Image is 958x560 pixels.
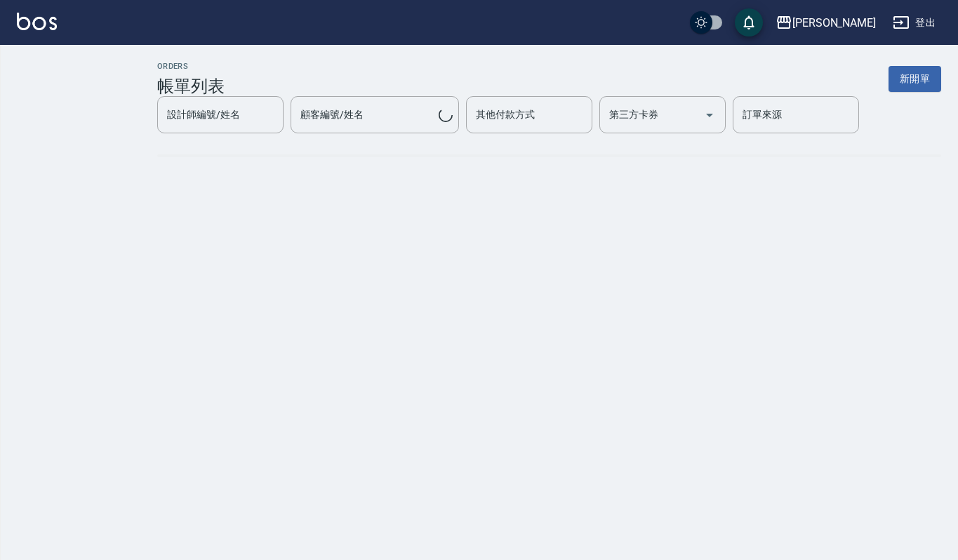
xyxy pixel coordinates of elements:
[887,10,941,36] button: 登出
[792,14,876,32] div: [PERSON_NAME]
[889,72,941,85] a: 新開單
[735,8,763,36] button: save
[157,62,225,71] h2: ORDERS
[698,104,721,126] button: Open
[17,13,57,30] img: Logo
[889,66,941,92] button: 新開單
[770,8,882,37] button: [PERSON_NAME]
[157,76,225,96] h3: 帳單列表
